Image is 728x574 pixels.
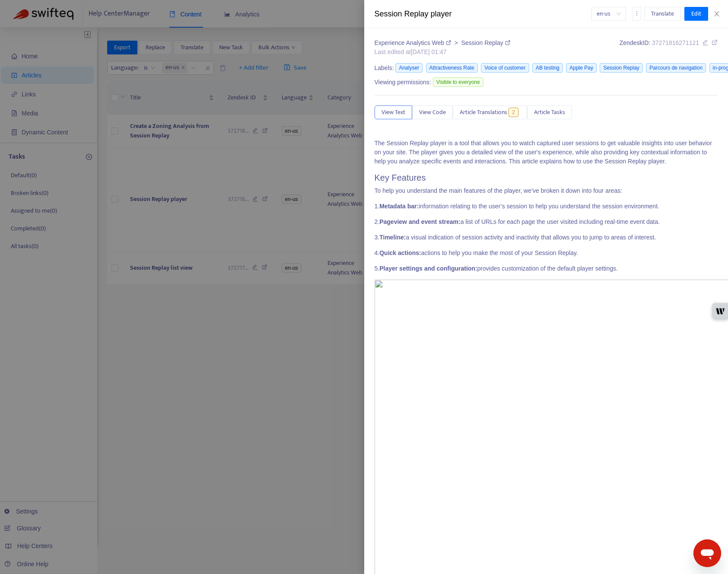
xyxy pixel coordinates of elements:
a: Session Replay [461,39,510,46]
button: Edit [684,7,708,21]
p: To help you understand the main features of the player, we’ve broken it down into four areas: [375,186,718,195]
span: View Code [419,108,446,117]
div: Zendesk ID: [620,38,718,57]
span: Session Replay [600,63,642,73]
strong: Timeline: [379,234,406,241]
button: Article Tasks [527,105,572,119]
h2: Key Features [375,172,718,183]
button: View Text [375,105,412,119]
p: 1. information relating to the user’s session to help you understand the session environment. [375,202,718,211]
button: Close [711,10,723,18]
span: Labels: [375,64,394,73]
span: Attractiveness Rate [426,63,478,73]
strong: Player settings and configuration: [379,265,477,272]
iframe: Button to launch messaging window [693,539,721,567]
button: more [633,7,641,21]
div: > [375,38,510,48]
span: AB testing [532,63,563,73]
strong: Metadata bar: [379,203,419,210]
a: Experience Analytics Web [375,39,453,46]
span: close [713,10,720,17]
span: 37271816271121 [652,39,699,46]
div: Session Replay player [375,8,591,20]
button: View Code [412,105,453,119]
p: 2. a list of URLs for each page the user visited including real-time event data. [375,217,718,226]
p: The Session Replay player is a tool that allows you to watch captured user sessions to get valuab... [375,139,718,166]
button: Translate [644,7,681,21]
span: 2 [509,108,518,117]
span: Apple Pay [566,63,597,73]
span: Article Translations [460,108,507,117]
span: Parcours de navigation [646,63,706,73]
span: Article Tasks [534,108,565,117]
span: Analyser [395,63,423,73]
div: Last edited at [DATE] 01:47 [375,48,510,57]
span: Visible to everyone [433,77,483,87]
button: Article Translations2 [453,105,527,119]
span: View Text [381,108,405,117]
p: 3. a visual indication of session activity and inactivity that allows you to jump to areas of int... [375,233,718,242]
p: 5. provides customization of the default player settings. [375,264,718,273]
span: en-us [597,7,621,20]
p: 4. actions to help you make the most of your Session Replay. [375,249,718,258]
strong: Quick actions: [379,249,421,256]
span: Viewing permissions: [375,78,431,87]
strong: Pageview and event stream: [379,218,461,225]
span: Translate [651,9,674,19]
span: more [634,10,640,16]
span: Edit [691,9,701,19]
span: Voice of customer [481,63,529,73]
